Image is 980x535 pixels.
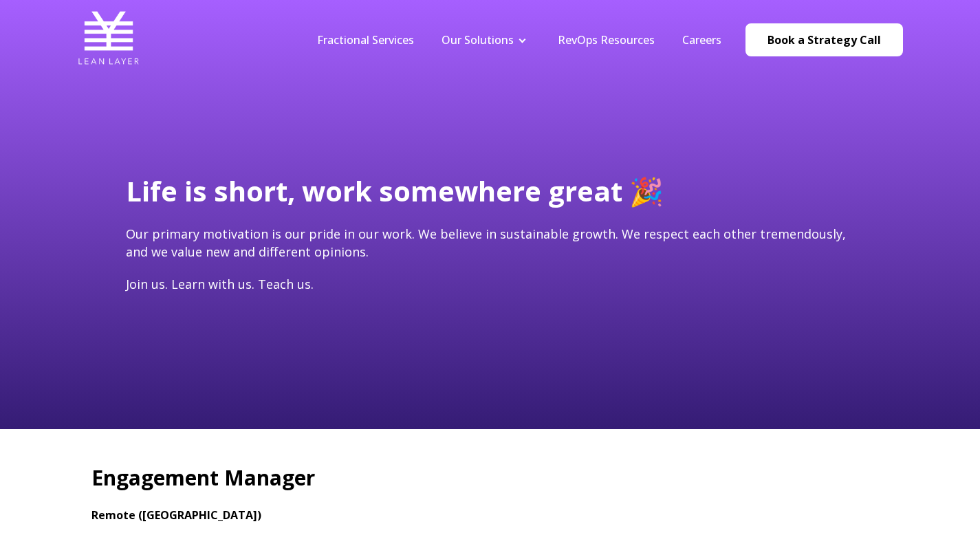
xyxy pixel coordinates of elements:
img: Lean Layer Logo [78,7,140,69]
span: Life is short, work somewhere great 🎉 [126,172,664,210]
div: Navigation Menu [303,32,735,47]
a: Careers [682,32,721,47]
strong: Remote ([GEOGRAPHIC_DATA]) [91,507,261,523]
span: Join us. Learn with us. Teach us. [126,276,314,292]
a: Our Solutions [442,32,514,47]
span: Our primary motivation is our pride in our work. We believe in sustainable growth. We respect eac... [126,226,846,259]
h2: Engagement Manager [91,463,889,492]
a: RevOps Resources [558,32,655,47]
a: Book a Strategy Call [745,23,903,56]
a: Fractional Services [317,32,414,47]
